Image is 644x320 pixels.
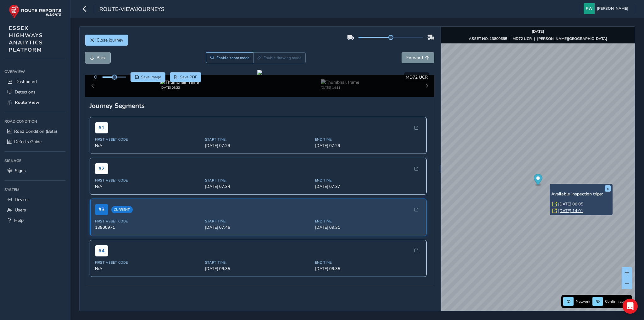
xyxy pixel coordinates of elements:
[205,137,311,142] span: Start Time:
[90,101,430,110] div: Journey Segments
[4,97,66,108] a: Route View
[99,5,164,14] span: route-view/journeys
[95,163,108,174] span: # 2
[9,25,43,53] span: ESSEX HIGHWAYS ANALYTICS PLATFORM
[15,168,26,174] span: Signs
[315,137,421,142] span: End Time:
[534,174,542,187] div: Map marker
[97,37,123,43] span: Close journey
[216,55,250,60] span: Enable zoom mode
[584,3,630,14] button: [PERSON_NAME]
[406,55,423,61] span: Forward
[315,219,421,224] span: End Time:
[85,52,110,63] button: Back
[315,178,421,183] span: End Time:
[584,3,595,14] img: diamond-layout
[95,266,201,272] span: N/A
[97,55,106,61] span: Back
[95,143,201,149] span: N/A
[95,178,201,183] span: First Asset Code:
[9,4,61,19] img: rr logo
[205,219,311,224] span: Start Time:
[532,29,544,34] strong: [DATE]
[15,197,30,203] span: Devices
[205,266,311,272] span: [DATE] 09:35
[205,225,311,230] span: [DATE] 07:46
[205,178,311,183] span: Start Time:
[95,137,201,142] span: First Asset Code:
[205,260,311,265] span: Start Time:
[315,260,421,265] span: End Time:
[15,89,36,95] span: Detections
[15,99,39,105] span: Route View
[4,215,66,226] a: Help
[14,217,24,223] span: Help
[406,74,428,80] span: MD72 UCR
[205,184,311,189] span: [DATE] 07:34
[605,185,611,192] button: x
[4,185,66,194] div: System
[315,184,421,189] span: [DATE] 07:37
[321,79,359,85] img: Thumbnail frame
[537,36,607,41] strong: [PERSON_NAME][GEOGRAPHIC_DATA]
[4,126,66,137] a: Road Condition (Beta)
[597,3,628,14] span: [PERSON_NAME]
[4,76,66,87] a: Dashboard
[4,205,66,215] a: Users
[4,137,66,147] a: Defects Guide
[95,245,108,256] span: # 4
[469,36,607,41] div: | |
[4,156,66,166] div: Signage
[315,266,421,272] span: [DATE] 09:35
[95,219,201,224] span: First Asset Code:
[130,72,165,82] button: Save
[141,75,161,80] span: Save image
[95,204,108,215] span: # 3
[402,52,434,63] button: Forward
[180,75,197,80] span: Save PDF
[95,225,201,230] span: 13800971
[205,143,311,149] span: [DATE] 07:29
[14,128,57,134] span: Road Condition (Beta)
[160,85,199,90] div: [DATE] 08:23
[605,299,630,304] span: Confirm assets
[111,206,133,213] span: Current
[95,184,201,189] span: N/A
[4,67,66,76] div: Overview
[576,299,590,304] span: Network
[551,192,611,197] h6: Available inspection trips:
[15,207,26,213] span: Users
[95,260,201,265] span: First Asset Code:
[469,36,507,41] strong: ASSET NO. 13800685
[4,117,66,126] div: Road Condition
[315,143,421,149] span: [DATE] 07:29
[558,208,583,214] a: [DATE] 14:01
[315,225,421,230] span: [DATE] 09:31
[95,122,108,133] span: # 1
[4,166,66,176] a: Signs
[4,87,66,97] a: Detections
[14,139,42,145] span: Defects Guide
[206,52,253,63] button: Zoom
[623,299,638,314] div: Open Intercom Messenger
[15,79,37,85] span: Dashboard
[513,36,532,41] strong: MD72 UCR
[160,79,199,85] img: Thumbnail frame
[170,72,202,82] button: PDF
[4,194,66,205] a: Devices
[558,201,583,207] a: [DATE] 08:05
[85,35,128,46] button: Close journey
[321,85,359,90] div: [DATE] 14:11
